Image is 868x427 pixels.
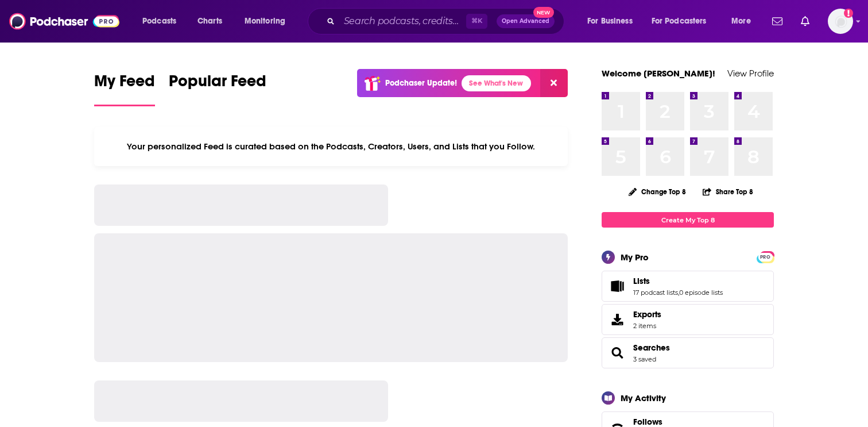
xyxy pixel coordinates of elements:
span: Exports [606,311,629,328]
a: Create My Top 8 [602,212,774,228]
div: Your personalized Feed is curated based on the Podcasts, Creators, Users, and Lists that you Follow. [94,127,568,166]
button: Open AdvancedNew [497,14,555,28]
div: Search podcasts, credits, & more... [319,8,575,34]
a: Exports [602,304,774,335]
a: See What's New [462,75,531,91]
span: PRO [758,253,772,261]
button: open menu [237,12,300,30]
span: , [678,288,679,297]
a: PRO [758,252,772,261]
a: Show notifications dropdown [768,11,787,31]
a: My Feed [94,71,155,106]
button: Change Top 8 [622,184,693,199]
a: 0 episode lists [679,288,723,297]
a: Searches [633,343,670,353]
img: Podchaser - Follow, Share and Rate Podcasts [9,10,119,32]
span: Logged in as EllaRoseMurphy [828,9,853,34]
a: Follows [633,417,739,427]
a: View Profile [727,68,774,79]
span: More [731,13,751,29]
span: Monitoring [245,13,285,29]
span: Lists [633,276,650,286]
a: Show notifications dropdown [796,11,814,31]
a: Searches [606,345,629,361]
input: Search podcasts, credits, & more... [339,12,466,30]
a: Popular Feed [169,71,266,106]
div: My Activity [621,393,666,403]
button: Share Top 8 [702,180,754,203]
span: For Podcasters [652,13,707,29]
a: 3 saved [633,355,656,363]
button: open menu [723,12,765,30]
span: Podcasts [142,13,176,29]
span: New [533,7,554,18]
p: Podchaser Update! [385,78,457,88]
span: Exports [633,309,661,320]
span: Open Advanced [502,18,549,24]
button: open menu [579,12,647,30]
a: Lists [606,278,629,294]
a: Charts [190,12,229,30]
img: User Profile [828,9,853,34]
button: open menu [134,12,191,30]
svg: Email not verified [844,9,853,18]
button: Show profile menu [828,9,853,34]
div: My Pro [621,252,649,263]
span: Charts [197,13,222,29]
span: For Business [587,13,633,29]
span: Lists [602,271,774,302]
span: ⌘ K [466,14,487,29]
span: Searches [602,337,774,368]
span: Popular Feed [169,71,266,98]
span: My Feed [94,71,155,98]
a: Welcome [PERSON_NAME]! [602,68,715,79]
a: Lists [633,276,723,286]
span: Follows [633,417,662,427]
span: 2 items [633,322,661,330]
button: open menu [644,12,723,30]
a: 17 podcast lists [633,288,678,297]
